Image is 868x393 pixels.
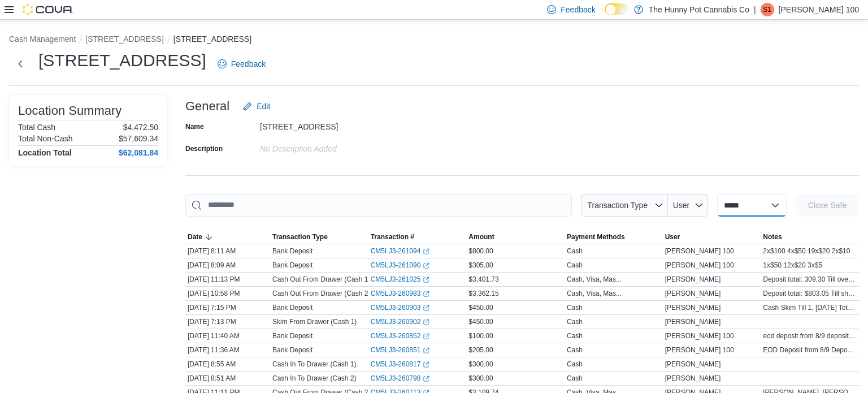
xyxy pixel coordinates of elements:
[371,232,414,241] span: Transaction #
[468,317,493,326] span: $450.00
[649,3,749,16] p: The Hunny Pot Cannabis Co
[371,331,430,340] a: CM5LJ3-260852External link
[272,303,313,312] p: Bank Deposit
[185,258,270,272] div: [DATE] 8:09 AM
[663,230,761,244] button: User
[423,248,429,255] svg: External link
[665,346,734,355] span: [PERSON_NAME] 100
[665,374,721,383] span: [PERSON_NAME]
[185,357,270,371] div: [DATE] 8:55 AM
[185,329,270,343] div: [DATE] 11:40 AM
[272,317,357,326] p: Skim From Drawer (Cash 1)
[18,134,73,143] h6: Total Non-Cash
[260,118,411,131] div: [STREET_ADDRESS]
[763,331,857,340] span: eod deposit from 8/9 deposited $100 8/10 1 x 50 2 x 20 1 x 10
[368,230,467,244] button: Transaction #
[185,301,270,314] div: [DATE] 7:15 PM
[468,374,493,383] span: $300.00
[185,144,223,153] label: Description
[796,194,859,217] button: Close Safe
[567,303,583,312] div: Cash
[9,34,76,44] button: Cash Management
[272,289,370,298] p: Cash Out From Drawer (Cash 2)
[605,15,605,16] span: Dark Mode
[605,3,628,15] input: Dark Mode
[673,201,690,210] span: User
[272,346,313,355] p: Bank Deposit
[185,287,270,300] div: [DATE] 10:58 PM
[567,346,583,355] div: Cash
[567,247,583,256] div: Cash
[423,277,429,283] svg: External link
[423,375,429,382] svg: External link
[272,261,313,270] p: Bank Deposit
[468,275,498,284] span: $3,401.73
[188,232,202,241] span: Date
[423,319,429,326] svg: External link
[272,374,357,383] p: Cash In To Drawer (Cash 2)
[567,317,583,326] div: Cash
[468,303,493,312] span: $450.00
[173,34,251,44] button: [STREET_ADDRESS]
[38,49,206,72] h1: [STREET_ADDRESS]
[185,100,229,113] h3: General
[665,232,680,241] span: User
[665,360,721,369] span: [PERSON_NAME]
[567,261,583,270] div: Cash
[371,261,430,270] a: CM5LJ3-261090External link
[761,3,774,16] div: Sarah 100
[763,303,857,312] span: Cash Skim Till 1, [DATE] Total: $450 3 x $100 ($300), 3 x $50 ($150)
[371,346,430,355] a: CM5LJ3-260851External link
[423,361,429,368] svg: External link
[468,261,493,270] span: $305.00
[763,289,857,298] span: Deposit total: $803.05 Till short: -0.07 [PERSON_NAME], [PERSON_NAME], [PERSON_NAME]
[23,4,73,15] img: Cova
[185,122,204,131] label: Name
[257,101,270,112] span: Edit
[763,232,782,241] span: Notes
[371,374,430,383] a: CM5LJ3-260798External link
[272,247,313,256] p: Bank Deposit
[763,247,850,256] span: 2x$100 4x$50 19x$20 2x$10
[272,275,370,284] p: Cash Out From Drawer (Cash 1)
[119,148,158,157] h4: $62,081.84
[185,372,270,385] div: [DATE] 8:51 AM
[567,331,583,340] div: Cash
[119,134,158,143] p: $57,609.34
[371,317,430,326] a: CM5LJ3-260902External link
[371,303,430,312] a: CM5LJ3-260903External link
[567,360,583,369] div: Cash
[423,262,429,269] svg: External link
[185,230,270,244] button: Date
[123,123,158,132] p: $4,472.50
[185,273,270,286] div: [DATE] 11:13 PM
[371,289,430,298] a: CM5LJ3-260983External link
[238,95,275,118] button: Edit
[371,275,430,284] a: CM5LJ3-261025External link
[423,347,429,354] svg: External link
[587,201,648,210] span: Transaction Type
[561,4,595,15] span: Feedback
[754,3,756,16] p: |
[665,289,721,298] span: [PERSON_NAME]
[18,123,55,132] h6: Total Cash
[779,3,859,16] p: [PERSON_NAME] 100
[213,53,270,75] a: Feedback
[272,232,328,241] span: Transaction Type
[185,244,270,258] div: [DATE] 8:11 AM
[665,331,734,340] span: [PERSON_NAME] 100
[808,200,847,211] span: Close Safe
[565,230,663,244] button: Payment Methods
[9,53,32,75] button: Next
[761,230,859,244] button: Notes
[466,230,565,244] button: Amount
[668,194,708,217] button: User
[581,194,668,217] button: Transaction Type
[468,232,494,241] span: Amount
[763,275,857,284] span: Deposit total: 309.30 Till over: +0.03 [PERSON_NAME], [PERSON_NAME], [PERSON_NAME], Will
[763,346,857,355] span: EOD Deposit from 8/9 Deposited $205 8/10 1 x 50 6 x 20 7 x 5
[665,317,721,326] span: [PERSON_NAME]
[231,58,266,70] span: Feedback
[468,247,493,256] span: $800.00
[371,360,430,369] a: CM5LJ3-260817External link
